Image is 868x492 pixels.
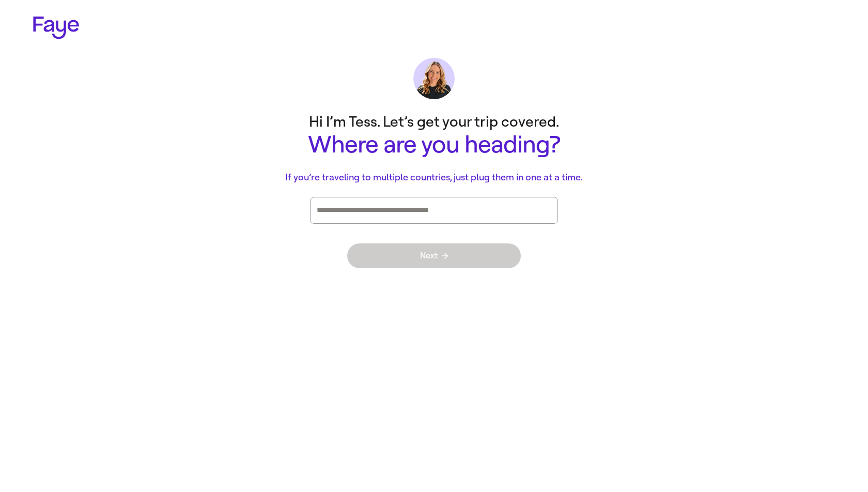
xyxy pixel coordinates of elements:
[317,197,551,223] div: Press enter after you type each destination
[420,252,448,260] span: Next
[227,171,641,185] p: If you’re traveling to multiple countries, just plug them in one at a time.
[347,243,521,268] button: Next
[227,112,641,132] p: Hi I’m Tess. Let’s get your trip covered.
[227,132,641,158] h1: Where are you heading?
